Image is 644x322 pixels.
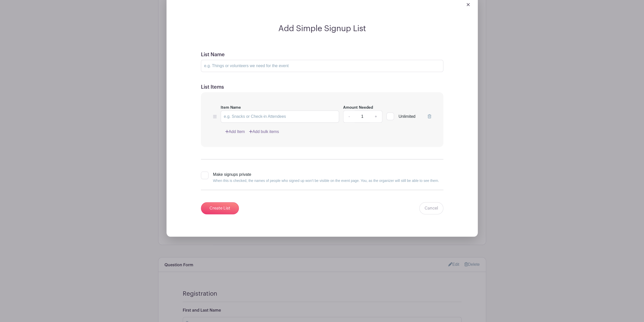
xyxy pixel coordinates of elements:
a: Add Item [225,129,245,135]
small: When this is checked, the names of people who signed up won’t be visible on the event page. You, ... [213,179,439,183]
span: Unlimited [399,114,416,119]
a: + [369,110,382,123]
h2: Add Simple Signup List [195,24,449,33]
a: - [343,110,355,123]
input: Create List [201,202,239,214]
input: e.g. Things or volunteers we need for the event [201,60,443,72]
label: List Name [201,52,225,58]
h5: List Items [201,84,443,90]
a: Add bulk items [249,129,279,135]
a: Cancel [419,202,443,214]
label: Item Name [221,105,241,111]
input: e.g. Snacks or Check-in Attendees [221,110,339,123]
img: close_button-5f87c8562297e5c2d7936805f587ecaba9071eb48480494691a3f1689db116b3.svg [467,3,470,6]
div: Make signups private [213,172,439,184]
label: Amount Needed [343,105,373,111]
